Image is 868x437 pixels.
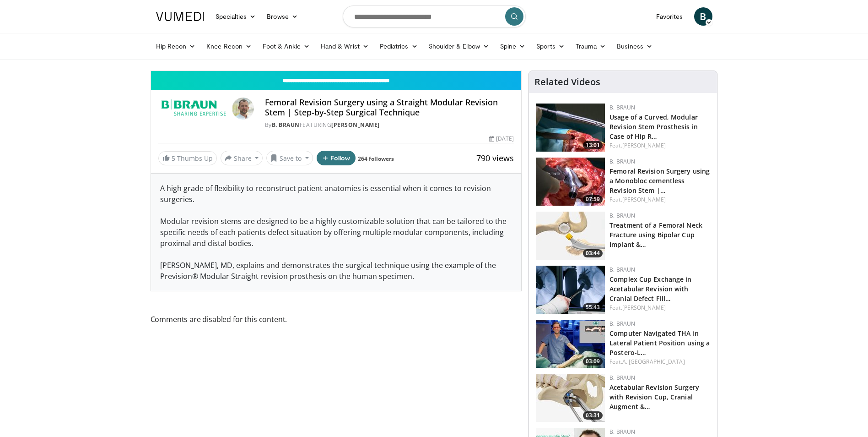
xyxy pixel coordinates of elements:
[583,411,603,420] span: 03:31
[315,37,374,55] a: Hand & Wrist
[609,212,635,219] a: B. Braun
[536,158,605,206] img: 97950487-ad54-47b6-9334-a8a64355b513.150x105_q85_crop-smart_upscale.jpg
[423,37,495,55] a: Shoulder & Elbow
[531,37,570,55] a: Sports
[609,329,710,357] a: Computer Navigated THA in Lateral Patient Position using a Postero-L…
[609,196,710,204] div: Feat.
[651,7,689,26] a: Favorites
[583,195,603,203] span: 07:59
[536,212,605,260] img: dd541074-bb98-4b7d-853b-83c717806bb5.jpg.150x105_q85_crop-smart_upscale.jpg
[158,151,217,165] a: 5 Thumbs Up
[536,158,605,206] a: 07:59
[609,113,698,141] a: Usage of a Curved, Modular Revision Stem Prosthesis in Case of Hip R…
[210,7,262,26] a: Specialties
[317,151,356,165] button: Follow
[622,142,666,149] a: [PERSON_NAME]
[257,37,315,55] a: Foot & Ankle
[611,37,658,55] a: Business
[534,76,600,87] h4: Related Videos
[583,303,603,311] span: 55:43
[358,155,394,163] a: 264 followers
[221,151,263,165] button: Share
[609,374,635,382] a: B. Braun
[158,98,228,120] img: B. Braun
[343,5,526,27] input: Search topics, interventions
[609,275,691,303] a: Complex Cup Exchange in Acetabular Revision with Cranial Defect Fill…
[536,104,605,152] img: 3f0fddff-fdec-4e4b-bfed-b21d85259955.150x105_q85_crop-smart_upscale.jpg
[583,141,603,149] span: 13:01
[536,266,605,314] img: 8b64c0ca-f349-41b4-a711-37a94bb885a5.jpg.150x105_q85_crop-smart_upscale.jpg
[489,135,514,143] div: [DATE]
[536,320,605,368] img: 11fc43c8-c25e-4126-ac60-c8374046ba21.jpg.150x105_q85_crop-smart_upscale.jpg
[266,151,313,165] button: Save to
[536,374,605,422] img: 44575493-eacc-451e-831c-71696420bc06.150x105_q85_crop-smart_upscale.jpg
[622,358,685,366] a: A. [GEOGRAPHIC_DATA]
[495,37,531,55] a: Spine
[536,212,605,260] a: 03:44
[583,249,603,257] span: 03:44
[374,37,423,55] a: Pediatrics
[609,221,702,249] a: Treatment of a Femoral Neck Fracture using Bipolar Cup Implant &…
[583,357,603,366] span: 03:09
[570,37,612,55] a: Trauma
[536,320,605,368] a: 03:09
[151,37,201,55] a: Hip Recon
[536,266,605,314] a: 55:43
[331,121,380,129] a: [PERSON_NAME]
[609,383,699,411] a: Acetabular Revision Surgery with Revision Cup, Cranial Augment &…
[609,158,635,165] a: B. Braun
[536,374,605,422] a: 03:31
[156,12,205,21] img: VuMedi Logo
[622,196,666,203] a: [PERSON_NAME]
[609,167,710,195] a: Femoral Revision Surgery using a Monobloc cementless Revision Stem |…
[609,266,635,273] a: B. Braun
[151,174,522,291] div: A high grade of flexibility to reconstruct patient anatomies is essential when it comes to revisi...
[265,98,514,117] h4: Femoral Revision Surgery using a Straight Modular Revision Stem | Step-by-Step Surgical Technique
[265,121,514,129] div: By FEATURING
[272,121,300,129] a: B. Braun
[151,313,522,325] span: Comments are disabled for this content.
[232,98,254,120] img: Avatar
[201,37,257,55] a: Knee Recon
[609,358,710,366] div: Feat.
[609,104,635,111] a: B. Braun
[536,104,605,152] a: 13:01
[172,154,175,163] span: 5
[609,428,635,436] a: B. Braun
[622,304,666,311] a: [PERSON_NAME]
[609,320,635,328] a: B. Braun
[261,7,303,26] a: Browse
[609,304,710,312] div: Feat.
[476,153,514,164] span: 790 views
[609,142,710,150] div: Feat.
[694,7,712,26] a: B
